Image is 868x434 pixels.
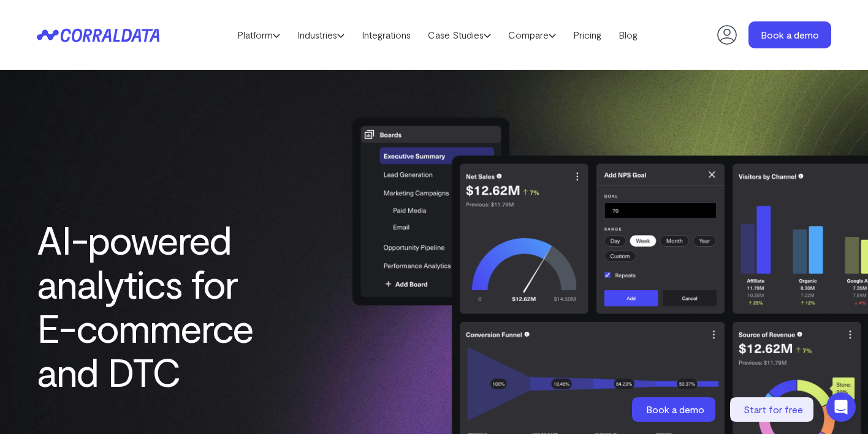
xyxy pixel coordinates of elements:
a: Book a demo [748,21,831,48]
h1: AI-powered analytics for E-commerce and DTC [37,217,273,394]
a: Book a demo [632,397,718,422]
a: Start for free [730,397,816,422]
div: Open Intercom Messenger [826,392,856,422]
span: Book a demo [646,403,704,415]
a: Integrations [353,26,419,44]
a: Compare [500,26,565,44]
span: Start for free [744,403,803,415]
a: Pricing [565,26,610,44]
a: Platform [229,26,289,44]
a: Industries [289,26,353,44]
a: Case Studies [419,26,500,44]
a: Blog [610,26,646,44]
